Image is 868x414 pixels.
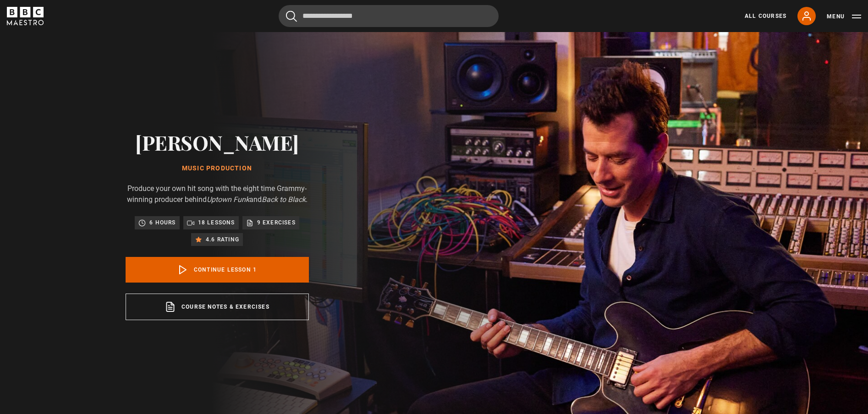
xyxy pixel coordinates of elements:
a: Continue lesson 1 [126,257,309,283]
p: Produce your own hit song with the eight time Grammy-winning producer behind and . [126,183,309,205]
p: 4.6 rating [206,235,239,244]
input: Search [279,5,499,27]
p: 6 hours [149,218,176,227]
h1: Music Production [126,165,309,172]
button: Submit the search query [286,11,297,22]
i: Back to Black [262,195,306,204]
svg: BBC Maestro [7,7,44,25]
p: 9 exercises [257,218,296,227]
button: Toggle navigation [827,12,861,21]
a: Course notes & exercises [126,294,309,320]
h2: [PERSON_NAME] [126,131,309,154]
i: Uptown Funk [207,195,249,204]
a: All Courses [745,12,786,20]
p: 18 lessons [198,218,235,227]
